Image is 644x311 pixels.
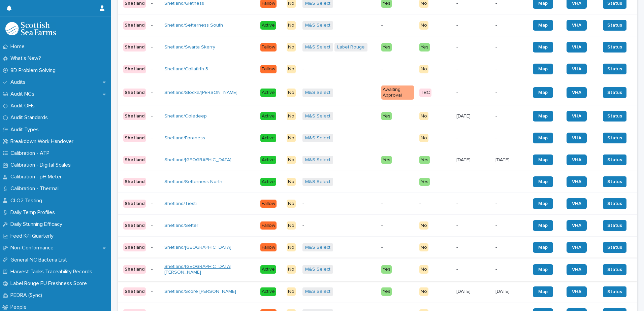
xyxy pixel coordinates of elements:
[305,267,330,272] a: M&S Select
[8,198,47,204] p: CLO2 Testing
[495,90,527,96] p: -
[260,134,276,142] div: Active
[538,158,548,162] span: Map
[305,157,330,163] a: M&S Select
[607,66,622,72] span: Status
[456,201,490,207] p: -
[607,222,622,229] span: Status
[8,127,44,133] p: Audit Types
[123,112,146,120] div: Shetland
[572,114,581,118] span: VHA
[260,43,277,51] div: Fallow
[495,66,527,72] p: -
[603,20,626,31] button: Status
[287,65,296,73] div: No
[495,179,527,185] p: -
[603,176,626,187] button: Status
[456,1,490,6] p: -
[603,64,626,74] button: Status
[607,288,622,295] span: Status
[456,44,490,50] p: -
[8,233,59,239] p: Feed KPI Quarterly
[118,149,637,171] tr: Shetland-Shetland/[GEOGRAPHIC_DATA] ActiveNoM&S Select YesYes[DATE][DATE]MapVHAStatus
[456,66,490,72] p: -
[419,201,451,207] p: -
[164,90,237,96] a: Shetland/Slocka/[PERSON_NAME]
[164,1,204,6] a: Shetland/Gletness
[456,23,490,28] p: -
[533,176,553,187] a: Map
[533,64,553,74] a: Map
[8,91,40,97] p: Audit NCs
[151,23,159,28] p: -
[151,223,159,229] p: -
[305,179,330,185] a: M&S Select
[381,223,414,229] p: -
[607,44,622,50] span: Status
[164,264,255,275] a: Shetland/[GEOGRAPHIC_DATA][PERSON_NAME]
[572,179,581,184] span: VHA
[381,287,392,296] div: Yes
[8,304,32,310] p: People
[260,89,276,97] div: Active
[151,113,159,119] p: -
[567,42,587,53] a: VHA
[603,220,626,231] button: Status
[456,113,490,119] p: [DATE]
[164,23,223,28] a: Shetland/Setterness South
[8,245,59,251] p: Non-Conformance
[337,44,365,50] a: Label Rouge
[419,178,430,186] div: Yes
[419,112,428,120] div: No
[607,22,622,29] span: Status
[567,198,587,209] a: VHA
[538,90,548,95] span: Map
[538,136,548,140] span: Map
[572,245,581,250] span: VHA
[572,201,581,206] span: VHA
[287,112,296,120] div: No
[151,157,159,163] p: -
[260,21,276,30] div: Active
[305,113,330,119] a: M&S Select
[495,1,527,6] p: -
[8,162,76,168] p: Calibration - Digital Scales
[8,103,40,109] p: Audit OFIs
[381,179,414,185] p: -
[260,156,276,164] div: Active
[572,289,581,294] span: VHA
[567,220,587,231] a: VHA
[287,200,296,208] div: No
[607,89,622,96] span: Status
[302,66,376,72] p: -
[538,267,548,272] span: Map
[495,201,527,207] p: -
[260,200,277,208] div: Fallow
[123,21,146,30] div: Shetland
[118,214,637,236] tr: Shetland-Shetland/Setter FallowNo--No--MapVHAStatus
[572,223,581,228] span: VHA
[572,67,581,71] span: VHA
[8,67,61,74] p: 8D Problem Solving
[151,1,159,6] p: -
[607,157,622,163] span: Status
[287,221,296,230] div: No
[8,79,31,85] p: Audits
[533,111,553,122] a: Map
[151,201,159,207] p: -
[567,154,587,165] a: VHA
[538,45,548,49] span: Map
[607,113,622,119] span: Status
[260,243,277,252] div: Fallow
[603,111,626,122] button: Status
[123,65,146,73] div: Shetland
[8,114,53,121] p: Audit Standards
[381,23,414,28] p: -
[538,289,548,294] span: Map
[260,287,276,296] div: Active
[495,223,527,229] p: -
[305,245,330,250] a: M&S Select
[381,265,392,274] div: Yes
[123,178,146,186] div: Shetland
[8,209,60,216] p: Daily Temp Profiles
